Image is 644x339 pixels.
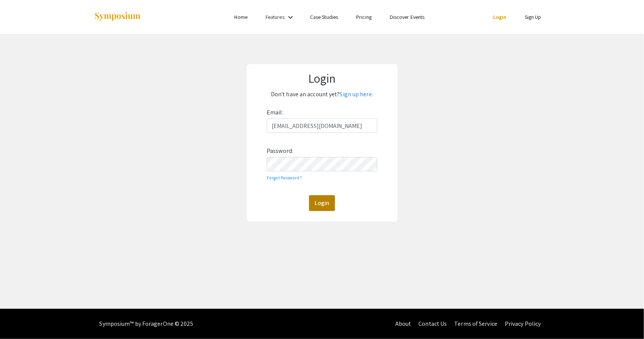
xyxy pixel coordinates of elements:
[309,195,335,211] button: Login
[253,88,391,100] p: Don't have an account yet?
[266,14,284,20] a: Features
[267,106,283,119] label: Email:
[356,14,372,20] a: Pricing
[454,320,497,328] a: Terms of Service
[493,14,507,20] a: Login
[418,320,447,328] a: Contact Us
[310,14,338,20] a: Case Studies
[235,14,247,20] a: Home
[286,13,295,22] mat-icon: Expand Features list
[6,305,32,333] iframe: Chat
[390,14,425,20] a: Discover Events
[94,12,141,22] img: Symposium by ForagerOne
[340,90,373,98] a: Sign up here.
[100,309,194,339] div: Symposium™ by ForagerOne © 2025
[395,320,411,328] a: About
[525,14,541,20] a: Sign Up
[267,145,293,157] label: Password:
[253,71,391,85] h1: Login
[505,320,541,328] a: Privacy Policy
[267,175,302,180] a: Forgot Password?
